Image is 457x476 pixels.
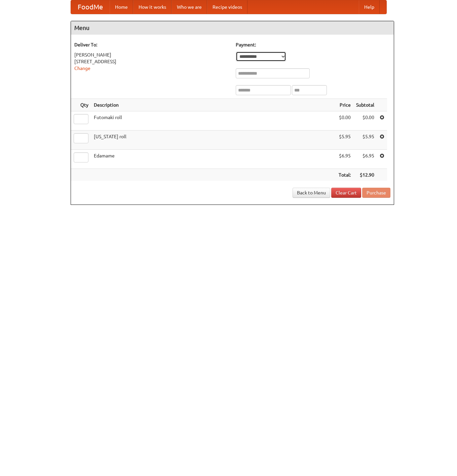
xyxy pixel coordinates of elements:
a: Recipe videos [207,0,247,14]
a: Home [110,0,133,14]
td: $6.95 [336,150,353,169]
th: Qty [71,99,91,111]
div: [STREET_ADDRESS] [74,58,229,65]
td: Edamame [91,150,336,169]
h5: Payment: [236,41,390,48]
td: [US_STATE] roll [91,131,336,150]
td: $6.95 [353,150,377,169]
a: FoodMe [71,0,110,14]
a: Back to Menu [293,188,330,198]
a: Help [359,0,380,14]
h5: Deliver To: [74,41,229,48]
a: Change [74,66,90,71]
th: Price [336,99,353,111]
th: Subtotal [353,99,377,111]
th: Description [91,99,336,111]
div: [PERSON_NAME] [74,51,229,58]
a: Who we are [172,0,207,14]
th: $12.90 [353,169,377,181]
td: $0.00 [336,111,353,131]
a: How it works [133,0,172,14]
button: Purchase [362,188,390,198]
td: $5.95 [353,131,377,150]
td: $0.00 [353,111,377,131]
td: Futomaki roll [91,111,336,131]
th: Total: [336,169,353,181]
h4: Menu [71,21,394,35]
a: Clear Cart [331,188,361,198]
td: $5.95 [336,131,353,150]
